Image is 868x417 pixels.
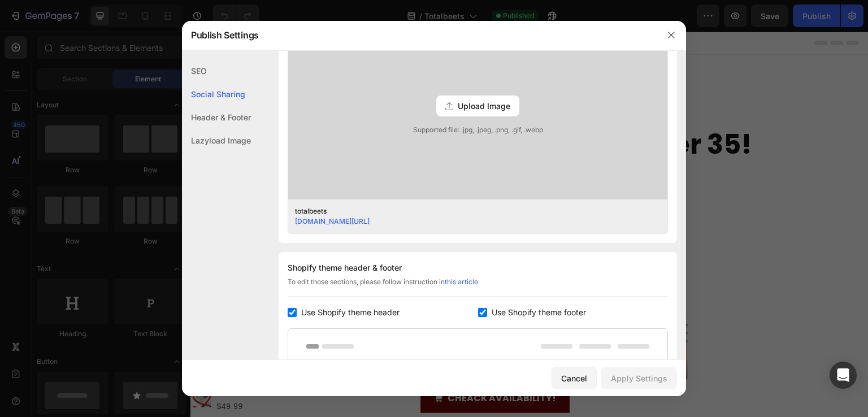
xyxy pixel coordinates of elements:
[114,59,189,97] strong: Top 5
[182,229,467,272] strong: Afternoon Energy Crashes
[182,106,251,129] div: Header & Footer
[397,158,457,167] div: Drop element here
[552,367,597,389] button: Cancel
[295,217,370,225] a: [DOMAIN_NAME][URL]
[230,352,379,382] a: CHEACK AVAILABILITY!
[25,352,201,368] h1: Luvira Total Beets Ultimate Heart Health
[830,362,857,389] div: Open Intercom Messenger
[182,59,251,82] div: SEO
[445,277,478,286] a: this article
[182,229,322,251] strong: Warning Sign #1:
[157,147,364,160] p: By
[368,147,371,160] p: |
[611,372,667,384] div: Apply Settings
[288,125,667,135] span: Supported file: .jpg, .jpeg, .png, .gif, .webp
[561,372,587,384] div: Cancel
[257,359,366,375] p: CHEACK AVAILABILITY!
[182,20,657,50] div: Publish Settings
[2,358,20,376] img: TK Amazon Hot Selling Factory Direct Beetroot Gummies Force Factor Total Beets in stock
[288,277,668,297] div: To edit those sections, please follow instruction in
[113,146,147,180] img: gempages_543560775373947970-4cdc68d0-c4f1-45ec-93a8-b88973cefca5.png
[295,206,643,216] div: totalbeets
[492,306,586,319] span: Use Shopify theme footer
[168,147,364,160] i: [PERSON_NAME] . Health & Wellness Tribune
[182,129,251,152] div: Lazyload Image
[25,368,201,382] div: $49.99
[601,367,677,389] button: Apply Settings
[458,100,510,112] span: Upload Image
[114,59,562,132] strong: Your Circulation Is Declining After 35!
[189,59,392,97] strong: Warning Signs
[288,261,668,275] div: Shopify theme header & footer
[301,306,400,319] span: Use Shopify theme header
[182,82,251,106] div: Social Sharing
